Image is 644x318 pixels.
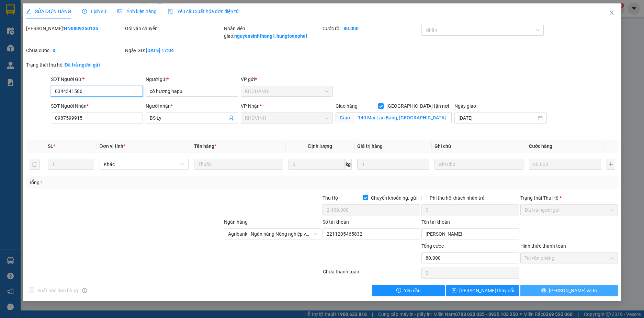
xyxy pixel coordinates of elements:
[459,114,536,122] input: Ngày giao
[323,219,349,225] label: Số tài khoản
[336,103,358,109] span: Giao hàng
[26,47,124,54] div: Chưa cước :
[354,112,452,123] input: Giao tận nơi
[125,25,223,32] div: Gói vận chuyển:
[541,288,546,293] span: printer
[368,194,420,202] span: Chuyển khoản ng. gửi
[345,159,352,170] span: kg
[308,143,332,149] span: Định lượng
[323,228,420,239] input: Số tài khoản
[549,287,597,294] span: [PERSON_NAME] và In
[245,86,329,96] span: KHOHANOI
[529,159,601,170] input: 0
[26,9,31,14] span: edit
[446,285,519,296] button: save[PERSON_NAME] thay đổi
[224,25,321,40] div: Nhân viên giao:
[51,75,143,83] div: SĐT Người Gửi
[168,9,173,14] img: icon
[372,285,445,296] button: exclamation-circleYêu cầu
[146,75,238,83] div: Người gửi
[529,143,552,149] span: Cước hàng
[520,243,566,249] label: Hình thức thanh toán
[421,243,444,249] span: Tổng cước
[343,26,359,31] b: 80.000
[194,159,283,170] input: VD: Bàn, Ghế
[26,25,124,32] div: [PERSON_NAME]:
[241,75,333,83] div: VP gửi
[607,159,615,170] button: plus
[434,159,523,170] input: Ghi Chú
[396,288,401,293] span: exclamation-circle
[609,10,614,15] span: close
[323,195,338,201] span: Thu Hộ
[64,26,98,31] b: HN0809250135
[29,179,249,186] div: Tổng: 1
[228,115,234,121] span: user-add
[459,287,514,294] span: [PERSON_NAME] thay đổi
[117,9,157,14] span: Ảnh kiện hàng
[168,9,239,14] span: Yêu cầu xuất hóa đơn điện tử
[82,9,106,14] span: Lịch sử
[34,287,81,294] span: Xuất hóa đơn hàng
[520,194,618,202] div: Trạng thái Thu Hộ
[146,48,174,53] b: [DATE] 17:04
[82,288,87,293] span: info-circle
[421,228,519,239] input: Tên tài khoản
[29,159,40,170] button: delete
[224,219,248,225] label: Ngân hàng
[524,205,614,215] span: Đã trả người gửi
[82,9,87,14] span: clock-circle
[336,112,354,123] span: Giao
[520,285,618,296] button: printer[PERSON_NAME] và In
[117,9,122,14] span: picture
[241,103,260,109] span: VP Nhận
[146,102,238,110] div: Người nhận
[228,229,317,239] span: Agribank - Ngân hàng Nông nghiệp và Phát triển Nông thôn Việt Nam
[194,143,216,149] span: Tên hàng
[357,143,383,149] span: Giá trị hàng
[323,25,420,32] div: Cước rồi :
[53,48,55,53] b: 0
[100,143,125,149] span: Đơn vị tính
[432,140,526,153] th: Ghi chú
[104,159,184,169] span: Khác
[48,143,53,149] span: SL
[452,288,456,293] span: save
[26,9,71,14] span: SỬA ĐƠN HÀNG
[421,219,450,225] label: Tên tài khoản
[384,102,452,110] span: [GEOGRAPHIC_DATA] tận nơi
[51,102,143,110] div: SĐT Người Nhận
[26,61,148,69] div: Trạng thái thu hộ:
[602,3,621,23] button: Close
[125,47,223,54] div: Ngày GD:
[427,194,487,202] span: Phí thu hộ khách nhận trả
[234,33,307,39] b: nguyensinhthang1.hungtoanphat
[65,62,100,68] b: Đã trả người gửi
[357,159,429,170] input: 0
[524,253,614,263] span: Tại văn phòng
[404,287,421,294] span: Yêu cầu
[454,103,476,109] label: Ngày giao
[245,113,329,123] span: KHOVINH
[322,268,421,280] div: Chưa thanh toán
